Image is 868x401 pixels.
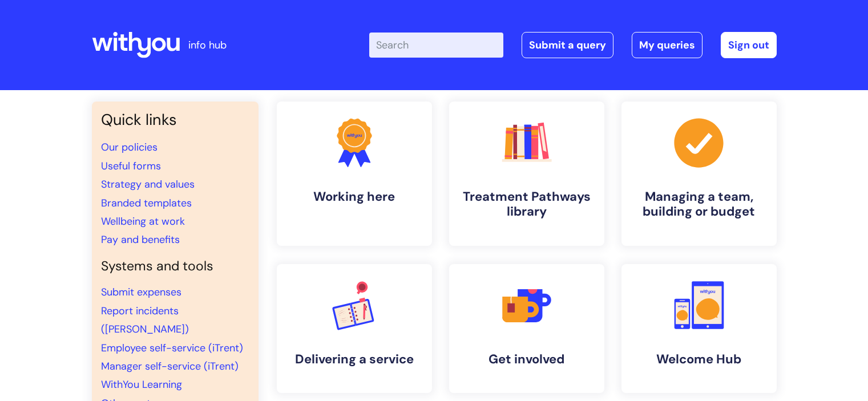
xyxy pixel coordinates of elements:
[101,111,249,129] h3: Quick links
[458,189,595,220] h4: Treatment Pathways library
[369,33,503,58] input: Search
[101,196,192,210] a: Branded templates
[631,189,768,220] h4: Managing a team, building or budget
[277,102,432,246] a: Working here
[101,285,181,299] a: Submit expenses
[101,140,158,154] a: Our policies
[101,304,189,336] a: Report incidents ([PERSON_NAME])
[101,214,185,228] a: Wellbeing at work
[621,102,777,246] a: Managing a team, building or budget
[188,36,227,54] p: info hub
[277,264,432,393] a: Delivering a service
[449,102,604,246] a: Treatment Pathways library
[101,258,249,274] h4: Systems and tools
[631,352,768,367] h4: Welcome Hub
[101,341,243,355] a: Employee self-service (iTrent)
[101,159,161,173] a: Useful forms
[621,264,777,393] a: Welcome Hub
[101,177,195,191] a: Strategy and values
[522,32,613,58] a: Submit a query
[721,32,777,58] a: Sign out
[101,233,180,246] a: Pay and benefits
[449,264,604,393] a: Get involved
[101,359,239,373] a: Manager self-service (iTrent)
[286,352,423,367] h4: Delivering a service
[101,378,182,391] a: WithYou Learning
[286,189,423,204] h4: Working here
[458,352,595,367] h4: Get involved
[632,32,703,58] a: My queries
[369,32,777,58] div: | -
